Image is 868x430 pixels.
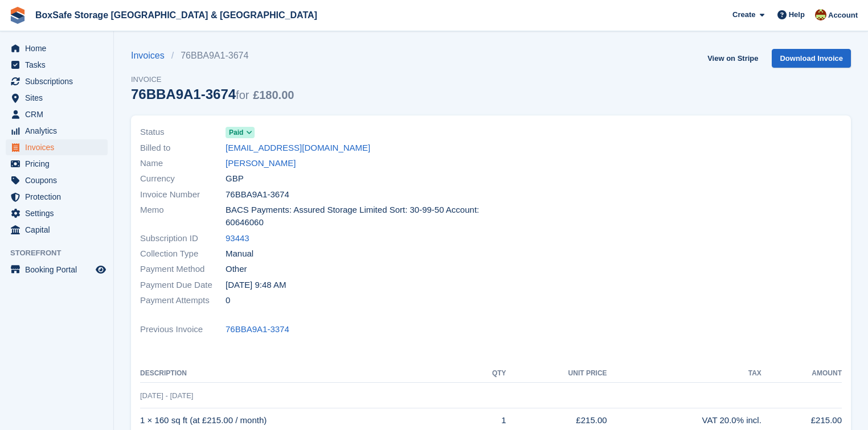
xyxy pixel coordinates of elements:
[140,247,226,261] span: Collection Type
[607,365,761,383] th: Tax
[789,9,805,20] span: Help
[140,232,226,245] span: Subscription ID
[140,263,226,276] span: Payment Method
[25,123,93,139] span: Analytics
[140,365,469,383] th: Description
[226,172,244,185] span: GBP
[140,294,226,307] span: Payment Attempts
[6,222,108,238] a: menu
[25,57,93,73] span: Tasks
[10,247,113,259] span: Storefront
[25,189,93,205] span: Protection
[226,126,255,139] a: Paid
[25,205,93,221] span: Settings
[226,188,289,201] span: 76BBA9A1-3674
[828,10,858,21] span: Account
[6,57,108,73] a: menu
[25,222,93,238] span: Capital
[140,279,226,292] span: Payment Due Date
[772,49,851,68] a: Download Invoice
[94,263,108,276] a: Preview store
[25,156,93,172] span: Pricing
[226,294,230,307] span: 0
[25,106,93,122] span: CRM
[6,73,108,89] a: menu
[25,73,93,89] span: Subscriptions
[226,323,289,336] a: 76BBA9A1-3374
[226,279,286,292] time: 2025-08-02 08:48:50 UTC
[140,323,226,336] span: Previous Invoice
[6,156,108,172] a: menu
[140,188,226,201] span: Invoice Number
[9,7,26,24] img: stora-icon-8386f47178a22dfd0bd8f6a31ec36ba5ce8667c1dd55bd0f319d3a0aa187defe.svg
[140,204,226,229] span: Memo
[25,90,93,106] span: Sites
[6,172,108,188] a: menu
[6,205,108,221] a: menu
[506,365,607,383] th: Unit Price
[140,157,226,170] span: Name
[226,232,249,245] a: 93443
[226,157,296,170] a: [PERSON_NAME]
[236,89,249,101] span: for
[6,90,108,106] a: menu
[226,142,370,155] a: [EMAIL_ADDRESS][DOMAIN_NAME]
[140,142,226,155] span: Billed to
[226,263,247,276] span: Other
[732,9,755,20] span: Create
[6,262,108,278] a: menu
[6,139,108,155] a: menu
[6,189,108,205] a: menu
[253,89,294,101] span: £180.00
[761,365,842,383] th: Amount
[25,40,93,56] span: Home
[25,139,93,155] span: Invoices
[131,74,294,85] span: Invoice
[6,123,108,139] a: menu
[815,9,826,20] img: Kim
[469,365,506,383] th: QTY
[25,172,93,188] span: Coupons
[229,127,243,138] span: Paid
[140,391,193,400] span: [DATE] - [DATE]
[607,414,761,427] div: VAT 20.0% incl.
[703,49,763,68] a: View on Stripe
[25,262,93,278] span: Booking Portal
[131,49,294,63] nav: breadcrumbs
[6,106,108,122] a: menu
[31,6,322,24] a: BoxSafe Storage [GEOGRAPHIC_DATA] & [GEOGRAPHIC_DATA]
[226,247,253,261] span: Manual
[140,172,226,185] span: Currency
[226,204,484,229] span: BACS Payments: Assured Storage Limited Sort: 30-99-50 Account: 60646060
[6,40,108,56] a: menu
[131,86,294,102] div: 76BBA9A1-3674
[140,126,226,139] span: Status
[131,49,171,63] a: Invoices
